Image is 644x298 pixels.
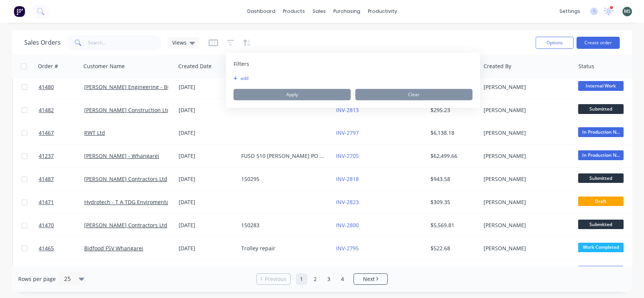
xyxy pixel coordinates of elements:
div: [PERSON_NAME] [484,175,568,183]
a: INV-2823 [336,198,359,206]
a: 41465 [39,237,84,260]
div: [DATE] [179,106,235,114]
span: MS [624,8,631,15]
div: Created Date [178,62,212,70]
button: Options [536,37,573,49]
a: Page 4 [337,273,348,285]
div: sales [309,6,330,17]
a: 41487 [39,168,84,190]
a: Page 2 [309,273,321,285]
button: Create order [576,37,620,49]
div: [PERSON_NAME] [484,83,568,91]
a: Hydrotech - T A TDG Enviromental Limited [84,198,191,206]
div: Trolley repair [241,245,325,252]
span: 41470 [39,222,54,229]
span: In Production N... [578,150,624,160]
a: Next page [354,275,387,283]
div: FUSO 510 [PERSON_NAME] PO 825751 [241,152,325,160]
div: [DATE] [179,222,235,229]
a: INV-2705 [336,152,359,159]
div: [PERSON_NAME] [484,198,568,206]
div: purchasing [330,6,364,17]
a: 41471 [39,191,84,214]
div: [DATE] [179,152,235,160]
span: 41237 [39,152,54,160]
a: INV-2813 [336,106,359,114]
div: $309.35 [430,198,475,206]
img: Factory [14,6,25,17]
span: In Production N... [578,127,624,137]
input: Search... [88,35,162,50]
span: Work Completed [578,243,624,252]
div: $62,499.66 [430,152,475,160]
a: [PERSON_NAME] Engineering - Building R M [84,83,196,90]
div: [DATE] [179,129,235,137]
a: [PERSON_NAME] Contractors Ltd [84,175,167,183]
div: [PERSON_NAME] [484,152,568,160]
div: [DATE] [179,198,235,206]
div: $5,569.81 [430,222,475,229]
div: $522.68 [430,245,475,252]
div: settings [556,6,584,17]
a: 41467 [39,122,84,144]
span: 41487 [39,175,54,183]
a: INV-2797 [336,129,359,136]
a: Bidfood FSV Whangarei [84,245,143,252]
span: Draft [578,197,624,206]
span: Internal Work [578,81,624,90]
a: [PERSON_NAME] - Whangarei [84,152,159,159]
div: products [279,6,309,17]
div: [DATE] [179,83,235,91]
a: dashboard [243,6,279,17]
span: Views [172,39,187,47]
div: $295.23 [430,106,475,114]
span: Next [363,275,374,283]
a: 41470 [39,214,84,237]
a: 41482 [39,99,84,122]
a: INV-2818 [336,175,359,183]
h1: Sales Orders [24,39,61,46]
span: Filters [234,60,249,68]
a: Previous page [257,275,290,283]
a: Page 3 [323,273,335,285]
div: 150295 [241,175,325,183]
a: Page 1 is your current page [296,273,307,285]
div: [PERSON_NAME] [484,129,568,137]
a: 41473 [39,260,84,283]
span: Submitted [578,104,624,114]
div: productivity [364,6,401,17]
button: Clear [355,89,473,100]
a: [PERSON_NAME] Construction Ltd [84,106,170,114]
div: 150283 [241,222,325,229]
span: 41480 [39,83,54,91]
a: 41237 [39,145,84,167]
a: 41480 [39,76,84,98]
a: INV-2795 [336,245,359,252]
div: [DATE] [179,175,235,183]
span: 41467 [39,129,54,137]
a: RWT Ltd [84,129,105,136]
div: Created By [484,62,511,70]
ul: Pagination [253,273,391,285]
div: [PERSON_NAME] [484,222,568,229]
a: INV-2800 [336,222,359,229]
span: Previous [265,275,286,283]
span: Submitted [578,173,624,183]
span: 41482 [39,106,54,114]
span: 41471 [39,198,54,206]
div: [PERSON_NAME] [484,106,568,114]
div: $943.58 [430,175,475,183]
span: 41465 [39,245,54,252]
div: [DATE] [179,245,235,252]
button: Apply [234,89,351,100]
span: Rows per page [18,275,56,283]
div: $6,138.18 [430,129,475,137]
div: Order # [38,62,58,70]
div: [PERSON_NAME] [484,245,568,252]
span: Submitted [578,220,624,229]
a: [PERSON_NAME] Contractors Ltd [84,222,167,229]
button: add [234,75,253,81]
div: Customer Name [83,62,125,70]
div: Status [578,62,594,70]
